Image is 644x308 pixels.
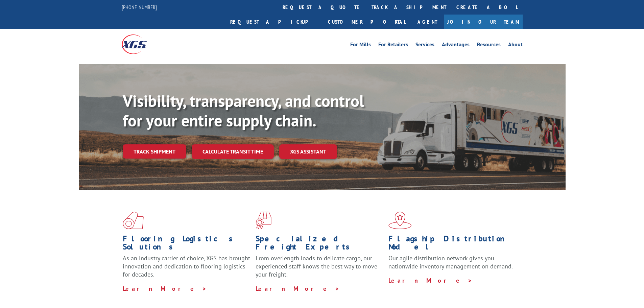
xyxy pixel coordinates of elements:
b: Visibility, transparency, and control for your entire supply chain. [123,90,364,131]
a: Resources [477,42,501,49]
a: Advantages [442,42,470,49]
img: xgs-icon-focused-on-flooring-red [256,212,271,229]
a: Agent [411,15,444,29]
a: XGS ASSISTANT [279,144,337,159]
h1: Specialized Freight Experts [256,235,383,254]
a: Learn More > [123,285,207,292]
a: Services [415,42,434,49]
a: Learn More > [388,277,473,284]
span: Our agile distribution network gives you nationwide inventory management on demand. [388,254,513,270]
p: From overlength loads to delicate cargo, our experienced staff knows the best way to move your fr... [256,254,383,284]
span: As an industry carrier of choice, XGS has brought innovation and dedication to flooring logistics... [123,254,250,278]
a: Track shipment [123,144,186,159]
a: Calculate transit time [192,144,274,159]
a: Customer Portal [323,15,411,29]
img: xgs-icon-total-supply-chain-intelligence-red [123,212,144,229]
a: About [508,42,523,49]
a: For Mills [350,42,371,49]
h1: Flagship Distribution Model [388,235,516,254]
a: Learn More > [256,285,340,292]
a: Request a pickup [225,15,323,29]
img: xgs-icon-flagship-distribution-model-red [388,212,412,229]
a: For Retailers [378,42,408,49]
h1: Flooring Logistics Solutions [123,235,251,254]
a: Join Our Team [444,15,523,29]
a: [PHONE_NUMBER] [122,4,157,10]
